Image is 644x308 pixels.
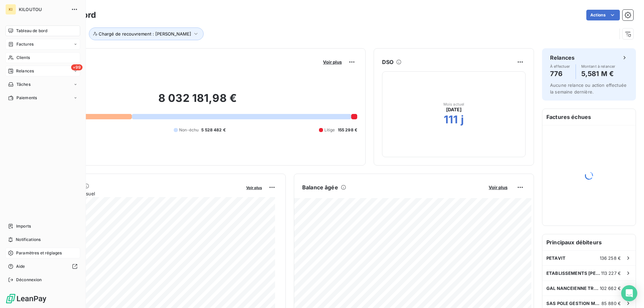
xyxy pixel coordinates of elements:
[382,58,393,66] h6: DSO
[323,59,342,65] span: Voir plus
[324,127,335,133] span: Litige
[489,185,507,190] span: Voir plus
[550,54,575,62] h6: Relances
[16,277,42,283] span: Déconnexion
[89,27,204,40] button: Chargé de recouvrement : [PERSON_NAME]
[19,7,67,12] span: KILOUTOU
[446,106,462,113] span: [DATE]
[443,102,465,106] span: Mois actuel
[201,127,226,133] span: 5 528 482 €
[600,286,621,291] span: 102 662 €
[16,55,30,61] span: Clients
[542,109,636,125] h6: Factures échues
[16,41,34,47] span: Factures
[38,91,357,112] h2: 8 032 181,98 €
[71,64,83,70] span: +99
[246,185,262,190] span: Voir plus
[581,68,615,79] h4: 5,581 M €
[179,127,199,133] span: Non-échu
[338,127,357,133] span: 155 298 €
[546,255,566,261] span: PETAVIT
[444,113,458,126] h2: 111
[550,82,627,95] span: Aucune relance ou action effectuée la semaine dernière.
[542,234,636,250] h6: Principaux débiteurs
[16,263,25,269] span: Aide
[550,64,570,68] span: À effectuer
[16,81,31,87] span: Tâches
[5,293,47,304] img: Logo LeanPay
[487,184,509,190] button: Voir plus
[244,184,264,190] button: Voir plus
[16,95,37,101] span: Paiements
[600,255,621,261] span: 136 258 €
[546,286,600,291] span: GAL NANCEIENNE TRAVAUX INDUSTRIE MAINTEN
[5,261,80,272] a: Aide
[16,223,31,229] span: Imports
[16,28,47,34] span: Tableau de bord
[550,68,570,79] h4: 776
[16,250,62,256] span: Paramètres et réglages
[99,31,191,37] span: Chargé de recouvrement : [PERSON_NAME]
[38,190,241,197] span: Chiffre d'affaires mensuel
[16,68,34,74] span: Relances
[321,59,344,65] button: Voir plus
[461,113,464,126] h2: j
[5,4,16,15] div: KI
[302,183,338,191] h6: Balance âgée
[601,301,621,306] span: 85 880 €
[586,10,620,20] button: Actions
[601,270,621,276] span: 113 227 €
[621,285,637,301] div: Open Intercom Messenger
[546,301,601,306] span: SAS POLE GESTION MULTI SERVICES
[546,270,601,276] span: ETABLISSEMENTS [PERSON_NAME]
[581,64,615,68] span: Montant à relancer
[16,237,41,243] span: Notifications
